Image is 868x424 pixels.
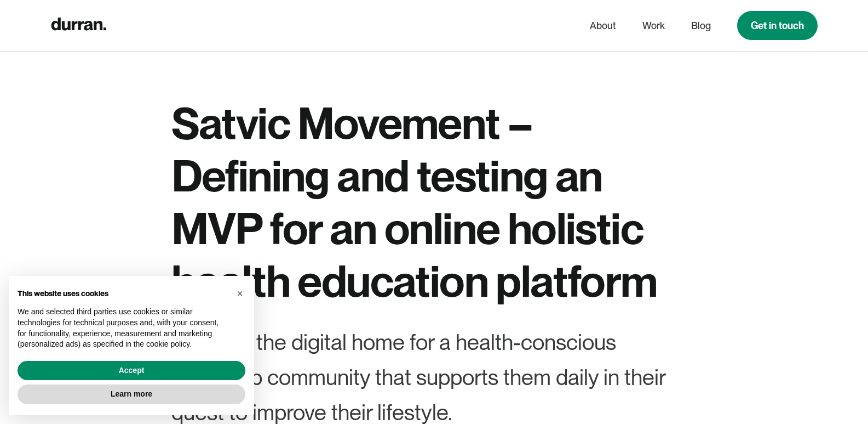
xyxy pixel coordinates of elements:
[18,385,245,404] button: Learn more
[18,361,245,381] button: Accept
[237,287,243,299] span: ×
[18,307,228,349] p: We and selected third parties use cookies or similar technologies for technical purposes and, wit...
[18,289,228,298] h2: This website uses cookies
[737,11,818,40] a: Get in touch
[590,15,616,36] a: About
[691,15,711,36] a: Blog
[51,15,106,36] a: home
[171,97,697,307] h1: Satvic Movement – Defining and testing an MVP for an online holistic health education platform
[231,285,249,302] button: Close this notice
[642,15,665,36] a: Work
